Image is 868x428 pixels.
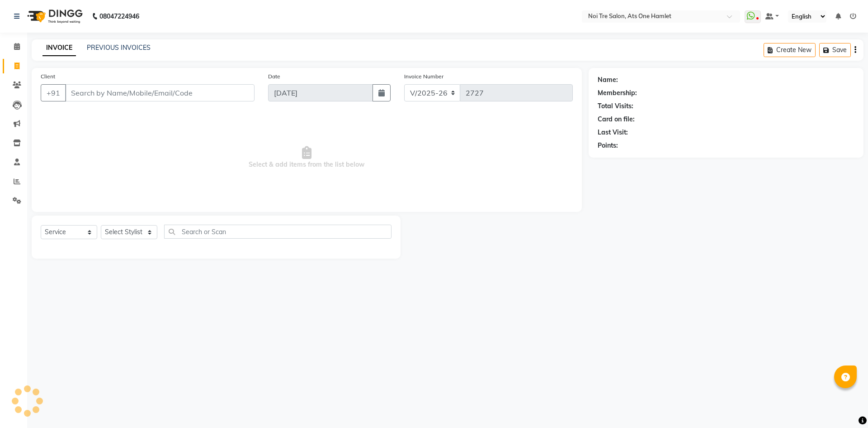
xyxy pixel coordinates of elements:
[41,112,573,203] span: Select & add items from the list below
[164,225,392,239] input: Search or Scan
[65,84,255,101] input: Search by Name/Mobile/Email/Code
[404,72,443,81] label: Invoice Number
[268,72,280,81] label: Date
[598,115,635,124] div: Card on file:
[598,75,618,85] div: Name:
[99,4,139,29] b: 08047224946
[819,43,851,57] button: Save
[598,128,628,137] div: Last Visit:
[41,84,66,101] button: +91
[764,43,816,57] button: Create New
[23,4,85,29] img: logo
[598,141,618,150] div: Points:
[598,88,637,98] div: Membership:
[42,40,76,56] a: INVOICE
[87,43,151,52] a: PREVIOUS INVOICES
[598,101,633,111] div: Total Visits:
[41,72,55,81] label: Client
[830,392,859,419] iframe: chat widget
